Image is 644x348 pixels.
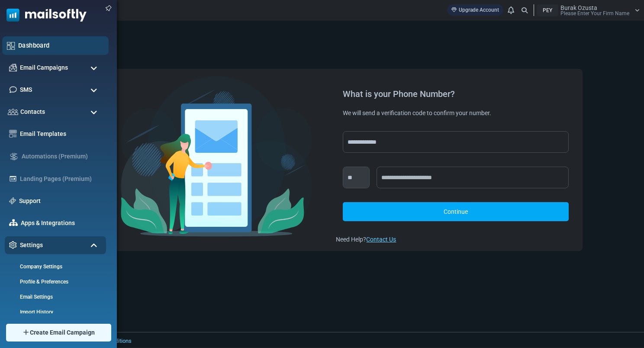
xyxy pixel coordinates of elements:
[560,11,629,16] span: Please Enter Your Firm Name
[343,109,568,117] div: We will send a verification code to confirm your number.
[30,328,95,337] span: Create Email Campaign
[19,197,102,206] a: Support
[336,235,575,244] div: Need Help?
[9,241,17,249] img: settings-icon.svg
[343,202,568,221] a: Continue
[9,151,19,161] img: workflow.svg
[9,86,17,93] img: sms-icon.png
[20,63,68,72] span: Email Campaigns
[537,4,558,16] div: PEY
[20,241,43,250] span: Settings
[18,41,104,50] a: Dashboard
[447,4,503,16] a: Upgrade Account
[343,90,568,98] div: What is your Phone Number?
[5,278,104,286] a: Profile & Preferences
[21,219,102,228] a: Apps & Integrations
[9,175,17,183] img: landing_pages.svg
[8,109,18,115] img: contacts-icon.svg
[9,64,17,71] img: campaigns-icon.png
[5,293,104,301] a: Email Settings
[9,197,16,204] img: support-icon.svg
[537,4,640,16] a: PEY Burak Ozusta Please Enter Your Firm Name
[20,129,102,139] a: Email Templates
[9,130,17,138] img: email-templates-icon.svg
[560,5,597,11] span: Burak Ozusta
[20,107,45,116] span: Contacts
[5,263,104,271] a: Company Settings
[7,42,15,50] img: dashboard-icon.svg
[5,308,104,316] a: Import History
[28,332,644,348] footer: 2025
[20,85,32,94] span: SMS
[366,236,396,243] a: Contact Us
